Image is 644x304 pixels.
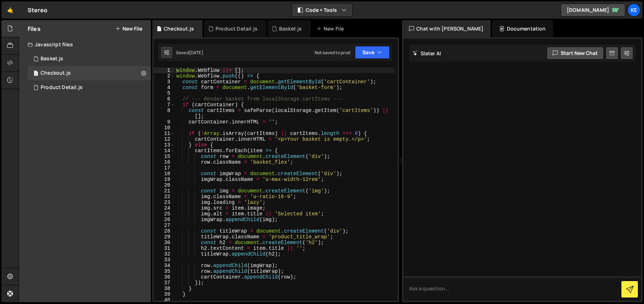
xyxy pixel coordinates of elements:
[154,211,175,217] div: 25
[28,66,151,80] div: 8215/44731.js
[19,37,151,52] div: Javascript files
[28,6,47,14] div: Stereo
[115,26,142,32] button: New File
[28,25,41,33] h2: Files
[154,188,175,194] div: 21
[41,56,63,62] div: Basket.js
[402,20,491,37] div: Chat with [PERSON_NAME]
[154,234,175,240] div: 29
[154,108,175,119] div: 8
[154,274,175,280] div: 36
[154,217,175,223] div: 26
[154,125,175,131] div: 10
[189,50,203,56] div: [DATE]
[154,228,175,234] div: 28
[627,4,640,17] a: Ke
[154,67,175,73] div: 1
[41,70,71,76] div: Checkout.js
[154,102,175,108] div: 7
[154,136,175,142] div: 12
[154,171,175,177] div: 18
[154,268,175,274] div: 35
[34,71,38,77] span: 1
[176,50,203,56] div: Saved
[154,177,175,182] div: 19
[154,245,175,251] div: 31
[154,194,175,200] div: 22
[154,200,175,205] div: 23
[292,4,352,17] button: Code + Tools
[216,25,258,32] div: Product Detail.js
[154,286,175,291] div: 38
[1,1,19,19] a: 🤙
[154,240,175,245] div: 30
[154,159,175,165] div: 16
[154,142,175,148] div: 13
[164,25,194,32] div: Checkout.js
[316,25,347,32] div: New File
[154,182,175,188] div: 20
[154,148,175,154] div: 14
[154,263,175,268] div: 34
[154,96,175,102] div: 6
[547,47,604,60] button: Start new chat
[154,131,175,136] div: 11
[154,205,175,211] div: 24
[492,20,553,37] div: Documentation
[41,84,83,91] div: Product Detail.js
[154,73,175,79] div: 2
[154,154,175,159] div: 15
[561,4,625,17] a: [DOMAIN_NAME]
[154,297,175,303] div: 40
[154,257,175,263] div: 33
[413,50,441,57] h2: Slater AI
[28,52,151,66] div: 8215/44666.js
[279,25,302,32] div: Basket.js
[154,119,175,125] div: 9
[154,223,175,228] div: 27
[154,280,175,286] div: 37
[154,90,175,96] div: 5
[315,50,351,56] div: Not saved to prod
[154,165,175,171] div: 17
[355,46,390,59] button: Save
[154,85,175,90] div: 4
[154,251,175,257] div: 32
[28,80,151,95] div: 8215/44673.js
[154,79,175,85] div: 3
[154,291,175,297] div: 39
